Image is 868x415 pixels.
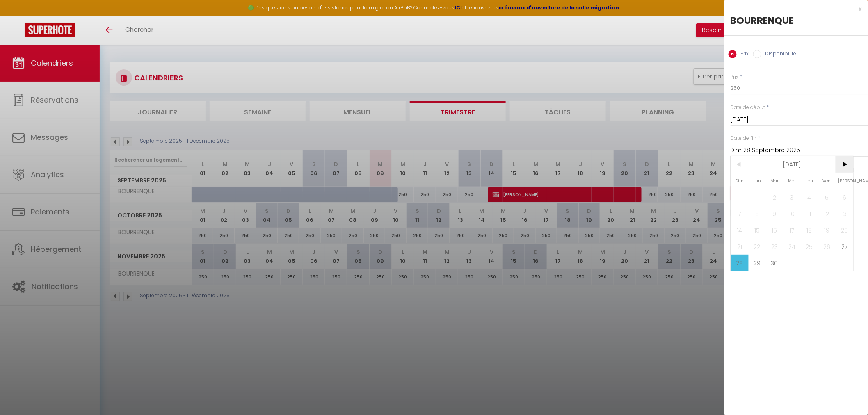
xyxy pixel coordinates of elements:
span: [PERSON_NAME] [836,173,853,189]
span: 3 [783,189,801,205]
label: Prix [737,50,749,59]
span: 30 [766,255,783,271]
span: 22 [749,238,766,255]
span: < [731,156,749,173]
span: 8 [749,205,766,222]
span: 1 [749,189,766,205]
label: Date de fin [731,135,757,142]
span: 11 [801,205,818,222]
span: 16 [766,222,783,238]
span: 13 [836,205,853,222]
span: 15 [749,222,766,238]
div: BOURRENQUE [731,14,862,27]
span: 5 [818,189,836,205]
span: Ven [818,173,836,189]
button: Ouvrir le widget de chat LiveChat [7,3,31,28]
span: 29 [749,255,766,271]
span: 9 [766,205,783,222]
span: Mar [766,173,783,189]
span: 19 [818,222,836,238]
span: 28 [731,255,749,271]
label: Disponibilité [761,50,797,59]
span: 14 [731,222,749,238]
span: 23 [766,238,783,255]
span: 25 [801,238,818,255]
span: Mer [783,173,801,189]
span: 2 [766,189,783,205]
span: 17 [783,222,801,238]
span: Dim [731,173,749,189]
span: 26 [818,238,836,255]
span: Lun [749,173,766,189]
span: 6 [836,189,853,205]
span: 4 [801,189,818,205]
span: > [836,156,853,173]
span: 21 [731,238,749,255]
span: 7 [731,205,749,222]
span: 12 [818,205,836,222]
span: Jeu [801,173,818,189]
label: Prix [731,73,739,81]
span: 27 [836,238,853,255]
span: 20 [836,222,853,238]
span: [DATE] [749,156,836,173]
div: x [724,4,862,14]
span: 18 [801,222,818,238]
span: 24 [783,238,801,255]
label: Date de début [731,104,765,112]
span: 10 [783,205,801,222]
